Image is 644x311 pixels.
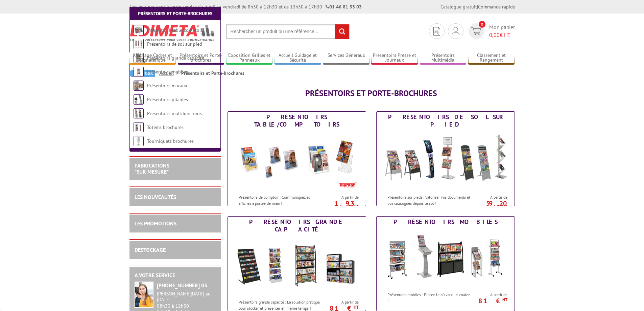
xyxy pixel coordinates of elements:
[138,10,212,17] a: Présentoirs et Porte-brochures
[433,27,440,36] img: devis rapide
[228,216,366,311] a: Présentoirs grande capacité Présentoirs grande capacité Présentoirs grande capacité : La solution...
[135,194,176,200] a: LES NOUVEAUTÉS
[275,52,321,64] a: Accueil Guidage et Sécurité
[452,27,459,35] img: devis rapide
[324,195,359,200] span: A partir de
[383,227,508,288] img: Présentoirs mobiles
[473,292,507,297] span: A partir de
[471,27,481,35] img: devis rapide
[134,94,144,105] img: Présentoirs pliables
[354,203,359,209] sup: HT
[157,282,207,289] strong: [PHONE_NUMBER] 03
[134,67,144,77] img: Présentoirs mobiles
[371,52,418,64] a: Présentoirs Presse et Journaux
[134,25,144,35] img: Présentoirs table/comptoirs
[226,52,273,64] a: Exposition Grilles et Panneaux
[354,304,359,310] sup: HT
[230,113,364,128] div: Présentoirs table/comptoirs
[129,52,176,64] a: Affichage Cadres et Signalétique
[387,292,471,303] p: Présentoirs mobiles : Placez-le où vous le voulez !
[134,81,144,91] img: Présentoirs muraux
[147,83,187,89] a: Présentoirs muraux
[383,130,508,191] img: Présentoirs de sol sur pied
[321,201,359,209] p: 1.93 €
[134,39,144,49] img: Présentoirs de sol sur pied
[502,203,507,209] sup: HT
[228,89,515,98] h1: Présentoirs et Porte-brochures
[378,218,513,226] div: Présentoirs mobiles
[147,96,188,103] a: Présentoirs pliables
[129,3,362,10] div: Nos équipes sont à votre service du lundi au vendredi de 8h30 à 12h30 et de 13h30 à 17h30
[234,235,359,296] img: Présentoirs grande capacité
[226,24,350,39] input: Rechercher un produit ou une référence...
[470,299,507,303] p: 81 €
[135,282,153,308] img: widget-service.jpg
[479,21,485,28] span: 0
[376,111,515,206] a: Présentoirs de sol sur pied Présentoirs de sol sur pied Présentoirs sur pieds : Valoriser vos doc...
[489,31,500,38] span: 0,00
[135,246,166,253] a: DESTOCKAGE
[470,201,507,209] p: 59.20 €
[134,122,144,132] img: Totems brochures
[239,299,323,311] p: Présentoirs grande capacité : La solution pratique pour stocker et présenter en même temps !
[502,297,507,303] sup: HT
[324,299,359,305] span: A partir de
[147,27,205,33] a: Présentoirs table/comptoirs
[376,216,515,311] a: Présentoirs mobiles Présentoirs mobiles Présentoirs mobiles : Placez-le où vous le voulez ! A par...
[135,272,216,279] h2: A votre service
[147,110,202,116] a: Présentoirs multifonctions
[134,136,144,146] img: Tourniquets brochures
[157,291,216,303] div: [PERSON_NAME][DATE] au [DATE]
[234,130,359,191] img: Présentoirs table/comptoirs
[147,138,194,144] a: Tourniquets brochures
[467,23,515,39] a: devis rapide 0 Mon panier 0,00€ HT
[326,4,362,10] strong: 01 46 81 33 03
[135,162,169,175] a: FABRICATIONS"Sur Mesure"
[135,220,176,227] a: LES PROMOTIONS
[489,23,515,39] span: Mon panier
[420,52,467,64] a: Présentoirs Multimédia
[335,24,349,39] input: rechercher
[440,4,477,10] a: Catalogue gratuit
[440,3,515,10] div: |
[478,4,515,10] a: Commande rapide
[147,41,202,47] a: Présentoirs de sol sur pied
[147,124,184,130] a: Totems brochures
[178,52,224,64] a: Présentoirs et Porte-brochures
[239,194,323,206] p: Présentoirs de comptoir : Communiquez et affichez à portée de main !
[321,306,359,310] p: 81 €
[468,52,515,64] a: Classement et Rangement
[147,69,188,75] a: Présentoirs mobiles
[473,195,507,200] span: A partir de
[489,31,515,39] span: € HT
[378,113,513,128] div: Présentoirs de sol sur pied
[323,52,369,64] a: Services Généraux
[230,218,364,233] div: Présentoirs grande capacité
[134,108,144,118] img: Présentoirs multifonctions
[387,194,471,206] p: Présentoirs sur pieds : Valoriser vos documents et vos catalogues depuis le sol !
[228,111,366,206] a: Présentoirs table/comptoirs Présentoirs table/comptoirs Présentoirs de comptoir : Communiquez et ...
